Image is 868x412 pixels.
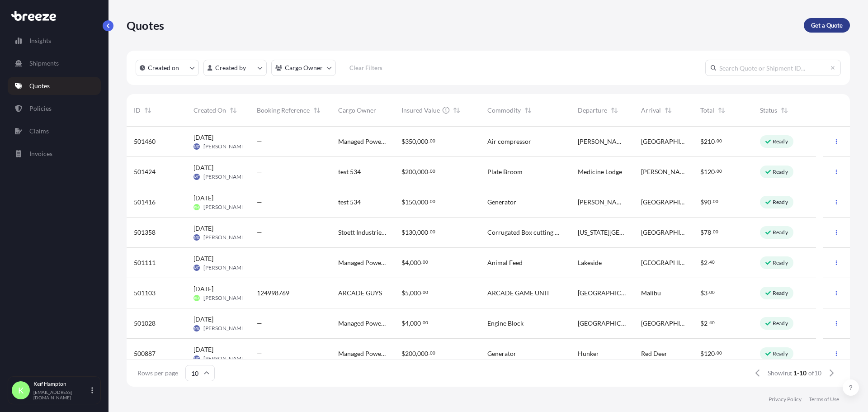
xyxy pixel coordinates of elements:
span: 40 [709,321,715,324]
span: — [257,319,262,328]
span: . [429,139,429,142]
span: $ [401,169,405,175]
button: createdOn Filter options [136,60,199,76]
p: Claims [29,127,49,136]
span: 3 [704,290,708,296]
a: Shipments [8,54,101,72]
span: Managed Power Logistics / DBA [PERSON_NAME] Power [338,319,387,328]
span: 200 [405,350,416,357]
span: Managed Power Logistics / DBA [PERSON_NAME] Power [338,349,387,358]
p: Ready [773,168,788,175]
span: 78 [704,229,711,236]
span: , [416,350,417,357]
span: 00 [713,230,718,233]
span: 2 [704,260,708,266]
span: $ [700,350,704,357]
span: 4 [405,260,409,266]
span: 00 [717,170,722,173]
span: 000 [417,169,428,175]
span: , [409,260,410,266]
span: $ [700,138,704,145]
span: $ [700,229,704,236]
button: Sort [311,105,322,116]
span: 124998769 [257,289,289,298]
p: Quotes [29,81,50,90]
span: , [416,229,417,236]
p: Ready [773,229,788,236]
span: K [18,386,24,395]
span: Medicine Lodge [578,167,622,176]
span: 1-10 [793,369,807,378]
span: . [429,200,429,203]
a: Claims [8,122,101,140]
span: [DATE] [193,254,213,263]
span: . [429,170,429,173]
span: $ [700,290,704,296]
span: . [708,260,709,264]
span: test 534 [338,198,361,207]
span: [PERSON_NAME] [203,204,246,211]
span: 00 [430,230,435,233]
span: Commodity [487,106,521,115]
span: Total [700,106,714,115]
span: $ [401,260,405,266]
span: [PERSON_NAME] [641,167,686,176]
span: ME [194,233,199,242]
span: — [257,198,262,207]
span: $ [401,290,405,296]
span: KH [194,203,199,212]
span: 000 [410,290,421,296]
span: 000 [417,199,428,205]
span: 210 [704,138,715,145]
button: Sort [663,105,674,116]
span: Generator [487,198,516,207]
span: ID [134,106,141,115]
span: 501424 [134,167,156,176]
span: 00 [423,260,428,264]
span: Generator [487,349,516,358]
span: [PERSON_NAME] [203,143,246,150]
span: Insured Value [401,106,440,115]
span: [PERSON_NAME] [203,325,246,332]
span: Rows per page [137,369,178,378]
span: , [409,320,410,327]
span: Lakeside [578,258,602,267]
button: Sort [609,105,620,116]
span: — [257,167,262,176]
input: Search Quote or Shipment ID... [705,60,841,76]
span: 000 [417,229,428,236]
span: [PERSON_NAME] [203,355,246,362]
p: Get a Quote [811,21,843,30]
span: — [257,258,262,267]
span: 501460 [134,137,156,146]
span: [DATE] [193,345,213,354]
span: 00 [430,139,435,142]
span: ARCADE GAME UNIT [487,289,550,298]
span: 501103 [134,289,156,298]
span: [GEOGRAPHIC_DATA] [641,319,686,328]
button: createdBy Filter options [203,60,267,76]
span: [DATE] [193,284,213,294]
span: [PERSON_NAME] [203,173,246,180]
p: Privacy Policy [769,396,802,403]
span: . [712,230,712,233]
span: $ [401,229,405,236]
span: ME [194,263,199,272]
span: 2 [704,320,708,327]
p: Cargo Owner [285,63,323,72]
a: Policies [8,99,101,118]
span: Malibu [641,289,661,298]
span: 00 [430,351,435,355]
span: 500887 [134,349,156,358]
button: Sort [523,105,533,116]
span: Engine Block [487,319,524,328]
span: 90 [704,199,711,205]
span: 00 [717,351,722,355]
span: ME [194,172,199,181]
span: 350 [405,138,416,145]
span: . [421,321,422,324]
button: Clear Filters [340,61,391,75]
span: , [416,199,417,205]
span: $ [700,169,704,175]
span: [PERSON_NAME] [203,264,246,271]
